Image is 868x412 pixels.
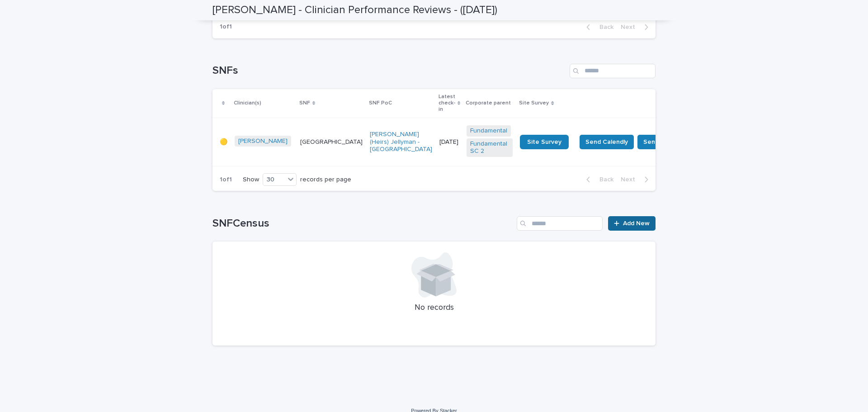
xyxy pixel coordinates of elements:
span: Site Survey [527,139,561,145]
span: Back [594,24,613,30]
p: records per page [300,176,351,184]
a: [PERSON_NAME] [238,137,288,145]
p: Clinician(s) [234,98,261,108]
a: Fundamental [470,127,507,135]
button: Back [579,175,617,184]
h1: SNFCensus [212,217,513,230]
h2: [PERSON_NAME] - Clinician Performance Reviews - ([DATE]) [212,4,497,17]
p: Site Survey [519,98,549,108]
p: Corporate parent [466,98,511,108]
span: Add New [623,220,650,227]
p: SNF PoC [369,98,392,108]
a: [PERSON_NAME] (Heirs) Jellyman - [GEOGRAPHIC_DATA] [370,131,432,153]
input: Search [517,216,603,231]
p: [GEOGRAPHIC_DATA] [300,138,363,146]
a: Fundamental SC 2 [470,140,509,156]
a: Site Survey [520,135,569,149]
span: Send Calendly [585,137,628,147]
p: [DATE] [439,138,459,146]
p: Show [243,176,259,184]
a: Add New [608,216,656,231]
button: Send Survey [637,135,687,149]
p: 1 of 1 [212,16,239,38]
span: Back [594,176,613,183]
button: Next [617,175,656,184]
input: Search [570,64,656,78]
span: Next [621,24,641,30]
span: Next [621,176,641,183]
button: Next [617,23,656,31]
p: No records [223,303,645,313]
tr: 🟡[PERSON_NAME] [GEOGRAPHIC_DATA][PERSON_NAME] (Heirs) Jellyman - [GEOGRAPHIC_DATA] [DATE]Fundamen... [212,118,701,166]
div: 30 [263,175,285,185]
button: Back [579,23,617,31]
p: 1 of 1 [212,169,239,191]
span: Send Survey [643,137,681,147]
h1: SNFs [212,64,566,77]
p: Latest check-in [439,92,455,115]
p: SNF [299,98,310,108]
button: Send Calendly [580,135,634,149]
p: 🟡 [220,138,227,146]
